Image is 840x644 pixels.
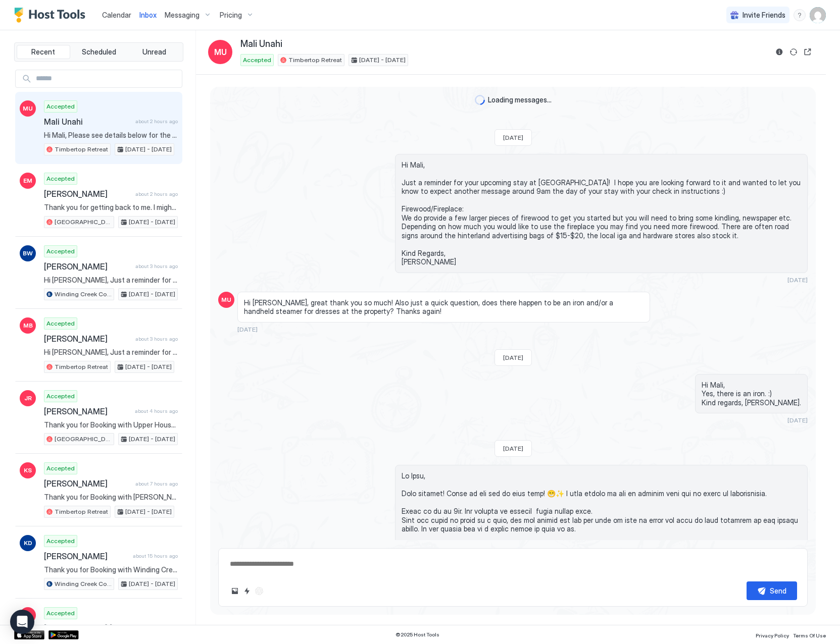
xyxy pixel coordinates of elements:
[127,45,181,59] button: Unread
[44,565,178,574] span: Thank you for Booking with Winding Creek Cottage! Please take a look at the bedroom/bed step up o...
[135,118,178,125] span: about 2 hours ago
[396,631,439,638] span: © 2025 Host Tools
[24,539,32,548] span: KD
[46,464,75,473] span: Accepted
[503,354,523,361] span: [DATE]
[220,11,242,20] span: Pricing
[82,47,116,57] span: Scheduled
[44,406,131,416] span: [PERSON_NAME]
[44,261,131,272] span: [PERSON_NAME]
[44,623,129,633] span: [PERSON_NAME] [PERSON_NAME]
[402,160,801,266] span: Hi Mali, Just a reminder for your upcoming stay at [GEOGRAPHIC_DATA]! I hope you are looking forw...
[23,321,33,330] span: MB
[503,134,523,141] span: [DATE]
[503,445,523,452] span: [DATE]
[756,632,789,638] span: Privacy Policy
[787,416,808,424] span: [DATE]
[10,610,34,634] div: Open Intercom Messenger
[237,326,258,333] span: [DATE]
[135,336,178,342] span: about 3 hours ago
[44,493,178,502] span: Thank you for Booking with [PERSON_NAME] Retreat! Please take a look at the bedroom/bed step up o...
[793,632,826,638] span: Terms Of Use
[55,145,108,154] span: Timbertop Retreat
[139,10,157,20] a: Inbox
[23,104,33,113] span: MU
[743,11,785,20] span: Invite Friends
[810,7,826,23] div: User profile
[46,536,75,546] span: Accepted
[787,276,808,284] span: [DATE]
[46,609,75,618] span: Accepted
[165,11,200,20] span: Messaging
[24,466,32,475] span: KS
[129,435,175,444] span: [DATE] - [DATE]
[55,579,112,588] span: Winding Creek Cottage
[31,47,55,57] span: Recent
[23,176,32,185] span: EM
[288,56,342,65] span: Timbertop Retreat
[55,507,108,516] span: Timbertop Retreat
[359,56,406,65] span: [DATE] - [DATE]
[243,56,271,65] span: Accepted
[44,276,178,285] span: Hi [PERSON_NAME], Just a reminder for your upcoming stay at [GEOGRAPHIC_DATA]. I hope you are loo...
[129,579,175,588] span: [DATE] - [DATE]
[17,45,70,59] button: Recent
[32,70,182,87] input: Input Field
[702,381,801,407] span: Hi Mali, Yes, there is an iron. :) Kind regards, [PERSON_NAME].
[747,581,797,600] button: Send
[55,362,108,371] span: Timbertop Retreat
[244,298,644,316] span: Hi [PERSON_NAME], great thank you so much! Also just a quick question, does there happen to be an...
[125,507,172,516] span: [DATE] - [DATE]
[44,478,131,489] span: [PERSON_NAME]
[44,334,131,344] span: [PERSON_NAME]
[44,131,178,140] span: Hi Mali, Please see details below for the account information. Amount: $60.00 for extra cleaning ...
[44,117,131,127] span: Mali Unahi
[240,38,282,50] span: Mali Unahi
[125,362,172,371] span: [DATE] - [DATE]
[135,263,178,270] span: about 3 hours ago
[46,174,75,183] span: Accepted
[770,585,786,596] div: Send
[46,319,75,328] span: Accepted
[44,203,178,212] span: Thank you for getting back to me. I might look now try to move it to a weekend in March or April 😊
[44,420,178,430] span: Thank you for Booking with Upper House! We hope you are looking forward to your stay. Check in an...
[488,95,552,104] span: Loading messages...
[135,191,178,197] span: about 2 hours ago
[44,348,178,357] span: Hi [PERSON_NAME], Just a reminder for your upcoming stay at [GEOGRAPHIC_DATA]! I hope you are loo...
[794,9,806,21] div: menu
[135,408,178,414] span: about 4 hours ago
[46,392,75,401] span: Accepted
[787,46,800,58] button: Sync reservation
[129,218,175,227] span: [DATE] - [DATE]
[214,46,227,58] span: MU
[142,47,166,57] span: Unread
[793,629,826,640] a: Terms Of Use
[55,218,112,227] span: [GEOGRAPHIC_DATA]
[14,8,90,23] a: Host Tools Logo
[475,95,485,105] div: loading
[55,435,112,444] span: [GEOGRAPHIC_DATA]
[23,249,33,258] span: BW
[55,290,112,299] span: Winding Creek Cottage
[72,45,126,59] button: Scheduled
[773,46,785,58] button: Reservation information
[14,630,44,639] a: App Store
[24,394,32,403] span: JR
[756,629,789,640] a: Privacy Policy
[102,10,131,20] a: Calendar
[44,189,131,199] span: [PERSON_NAME]
[129,290,175,299] span: [DATE] - [DATE]
[133,553,178,559] span: about 15 hours ago
[802,46,814,58] button: Open reservation
[135,480,178,487] span: about 7 hours ago
[125,145,172,154] span: [DATE] - [DATE]
[221,295,231,304] span: MU
[48,630,79,639] a: Google Play Store
[139,11,157,19] span: Inbox
[102,11,131,19] span: Calendar
[44,551,129,561] span: [PERSON_NAME]
[229,585,241,597] button: Upload image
